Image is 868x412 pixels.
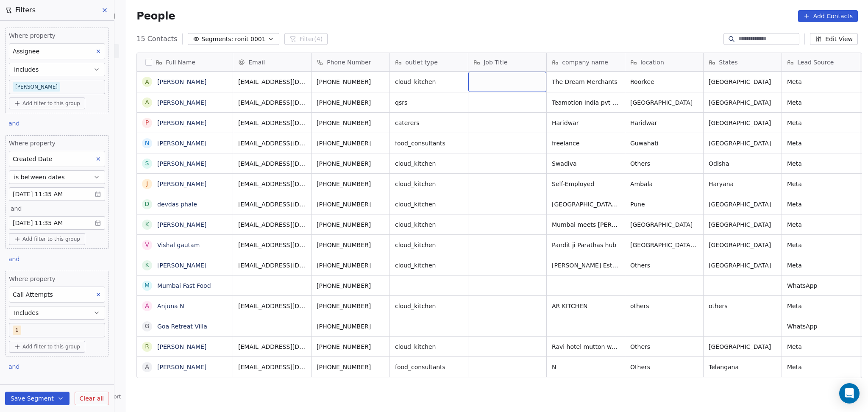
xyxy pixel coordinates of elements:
span: cloud_kitchen [395,342,463,351]
div: K [145,261,149,270]
span: [EMAIL_ADDRESS][DOMAIN_NAME] [238,200,306,209]
div: K [145,220,149,229]
span: company name [562,58,608,67]
span: Meta [787,78,855,86]
span: [EMAIL_ADDRESS][DOMAIN_NAME] [238,241,306,249]
button: Filter(4) [284,33,328,45]
span: cloud_kitchen [395,241,463,249]
span: [EMAIL_ADDRESS][DOMAIN_NAME] [238,119,306,127]
span: [PHONE_NUMBER] [317,322,384,331]
div: company name [547,53,625,71]
span: Guwahati [630,139,698,148]
div: R [145,342,149,351]
span: [PERSON_NAME] Estates & Developers [552,261,620,270]
div: A [145,362,149,371]
span: [GEOGRAPHIC_DATA] [709,241,776,249]
span: [EMAIL_ADDRESS][DOMAIN_NAME] [238,363,306,371]
span: [EMAIL_ADDRESS][DOMAIN_NAME] [238,342,306,351]
span: Meta [787,159,855,168]
span: Meta [787,139,855,148]
div: V [145,240,149,249]
span: location [640,58,664,67]
span: [GEOGRAPHIC_DATA](NCR) [630,241,698,249]
div: Full Name [137,53,233,71]
span: [GEOGRAPHIC_DATA] [709,139,776,148]
span: N [552,363,620,371]
a: [PERSON_NAME] [157,364,206,370]
span: cloud_kitchen [395,261,463,270]
span: cloud_kitchen [395,200,463,209]
span: 15 Contacts [136,34,177,44]
span: Meta [787,342,855,351]
span: Ambala [630,180,698,188]
a: [PERSON_NAME] [157,160,206,167]
span: [GEOGRAPHIC_DATA] [709,119,776,127]
span: [PHONE_NUMBER] [317,180,384,188]
span: [PHONE_NUMBER] [317,220,384,229]
span: [GEOGRAPHIC_DATA], [GEOGRAPHIC_DATA] [552,200,620,209]
span: [GEOGRAPHIC_DATA] [709,261,776,270]
span: [PHONE_NUMBER] [317,200,384,209]
button: Add Contacts [798,10,858,22]
span: Haridwar [630,119,698,127]
div: A [145,98,149,107]
span: AR KITCHEN [552,302,620,310]
span: Meta [787,261,855,270]
span: Ravi hotel mutton wala [552,342,620,351]
span: others [630,302,698,310]
div: Email [233,53,311,71]
span: [PHONE_NUMBER] [317,342,384,351]
div: Job Title [468,53,546,71]
span: Job Title [484,58,507,67]
a: [PERSON_NAME] [157,120,206,126]
span: Self-Employed [552,180,620,188]
span: [EMAIL_ADDRESS][DOMAIN_NAME] [238,302,306,310]
span: food_consultants [395,139,463,148]
span: WhatsApp [787,281,855,290]
div: P [145,118,149,127]
a: Vishal gautam [157,242,200,248]
span: food_consultants [395,363,463,371]
span: Full Name [166,58,195,67]
span: [PHONE_NUMBER] [317,78,384,86]
span: [PHONE_NUMBER] [317,139,384,148]
div: Lead Source [782,53,860,71]
span: [EMAIL_ADDRESS][DOMAIN_NAME] [238,139,306,148]
span: Haryana [709,180,776,188]
span: Haridwar [552,119,620,127]
span: Others [630,342,698,351]
div: J [146,179,148,188]
span: [EMAIL_ADDRESS][DOMAIN_NAME] [238,78,306,86]
span: Lead Source [797,58,834,67]
a: [PERSON_NAME] [157,181,206,187]
a: devdas phale [157,201,197,208]
div: States [704,53,782,71]
span: Segments: [201,35,233,44]
span: Meta [787,180,855,188]
span: Meta [787,241,855,249]
span: Meta [787,302,855,310]
a: [PERSON_NAME] [157,99,206,106]
span: Pune [630,200,698,209]
span: [GEOGRAPHIC_DATA] [709,78,776,86]
span: Email [248,58,265,67]
span: Others [630,261,698,270]
span: [PHONE_NUMBER] [317,241,384,249]
span: States [719,58,737,67]
a: [PERSON_NAME] [157,343,206,350]
span: [EMAIL_ADDRESS][DOMAIN_NAME] [238,220,306,229]
a: Mumbai Fast Food [157,282,211,289]
span: [PHONE_NUMBER] [317,363,384,371]
span: Roorkee [630,78,698,86]
div: A [145,78,149,86]
a: [PERSON_NAME] [157,221,206,228]
span: The Dream Merchants [552,78,620,86]
span: [PHONE_NUMBER] [317,302,384,310]
span: outlet type [405,58,438,67]
span: cloud_kitchen [395,159,463,168]
span: Telangana [709,363,776,371]
span: [EMAIL_ADDRESS][DOMAIN_NAME] [238,159,306,168]
span: Odisha [709,159,776,168]
span: [EMAIL_ADDRESS][DOMAIN_NAME] [238,180,306,188]
span: Meta [787,363,855,371]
